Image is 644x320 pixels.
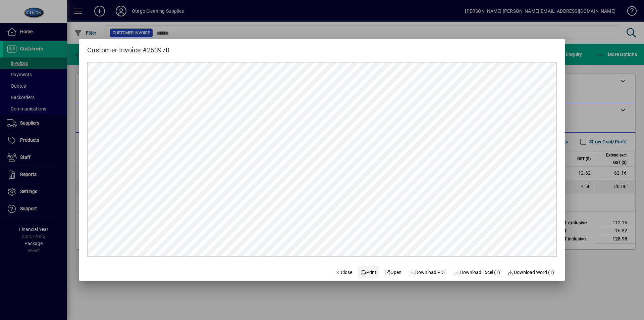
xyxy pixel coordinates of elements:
[505,266,557,278] button: Download Word (1)
[384,269,401,276] span: Open
[335,269,353,276] span: Close
[382,266,404,278] a: Open
[358,266,379,278] button: Print
[79,39,177,55] h2: Customer Invoice #253970
[451,266,503,278] button: Download Excel (1)
[332,266,355,278] button: Close
[508,269,554,276] span: Download Word (1)
[454,269,500,276] span: Download Excel (1)
[410,269,446,276] span: Download PDF
[407,266,449,278] a: Download PDF
[360,269,376,276] span: Print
